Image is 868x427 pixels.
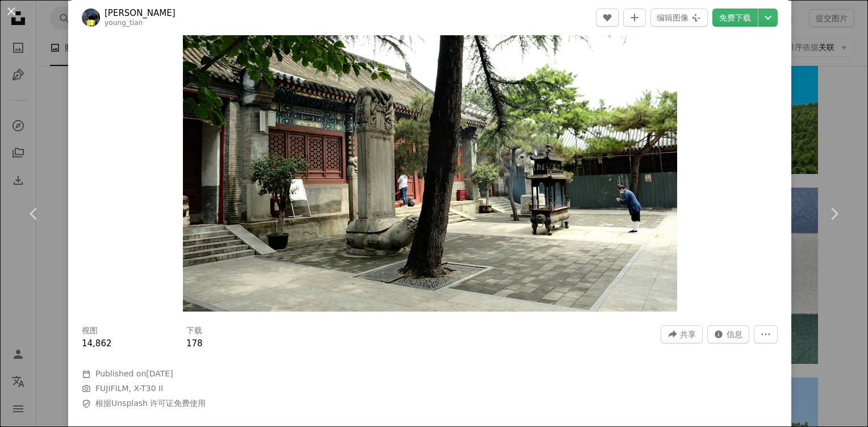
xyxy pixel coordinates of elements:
[680,326,696,343] span: 共享
[727,326,742,343] span: 信息
[623,9,646,27] button: 添加到收藏
[95,398,206,409] span: 根据 免费使用
[712,9,758,27] a: 免费下载
[111,399,174,408] a: Unsplash 许可证
[707,325,749,343] button: 此图片的统计信息
[95,369,173,378] span: Published on
[754,325,778,343] button: 更多行动
[82,338,112,349] span: 14,862
[146,369,173,378] time: September 5, 2022 at 9:29:16 PM GMT+8
[95,383,163,395] button: FUJIFILM, X-T30 II
[105,19,143,27] a: young_tian
[596,9,619,27] button: 喜欢
[800,159,868,268] a: Next
[186,338,203,349] span: 178
[82,325,98,337] h3: 视图
[186,325,202,337] h3: 下载
[758,9,778,27] button: 选择下载大小
[105,7,176,19] a: [PERSON_NAME]
[657,9,688,26] font: 编辑图像
[650,9,708,27] button: 编辑图像
[82,9,100,27] img: 前往Young Tian的个人资料
[661,325,703,343] button: 分享此图片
